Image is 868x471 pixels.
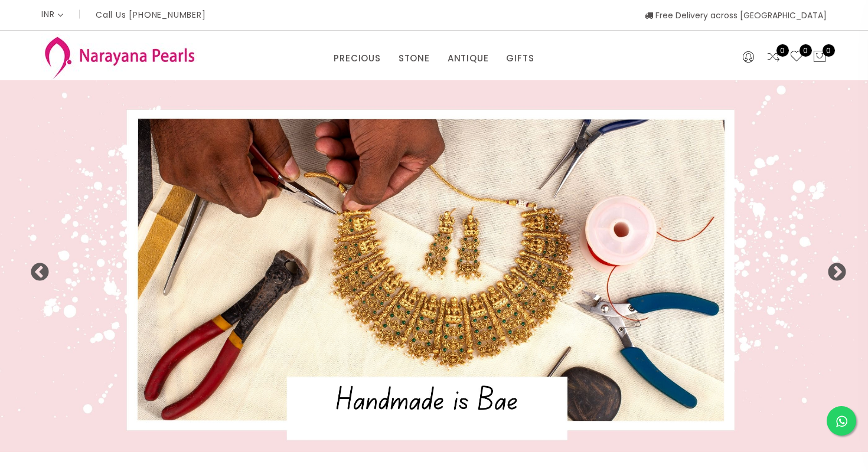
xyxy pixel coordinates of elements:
[789,50,804,65] a: 0
[399,50,430,67] a: STONE
[96,11,206,19] p: Call Us [PHONE_NUMBER]
[823,44,835,57] span: 0
[30,263,41,274] button: Previous
[827,263,838,274] button: Next
[334,50,380,67] a: PRECIOUS
[448,50,489,67] a: ANTIQUE
[776,44,789,57] span: 0
[506,50,534,67] a: GIFTS
[645,9,827,21] span: Free Delivery across [GEOGRAPHIC_DATA]
[800,44,812,57] span: 0
[766,50,781,65] a: 0
[812,50,827,65] button: 0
